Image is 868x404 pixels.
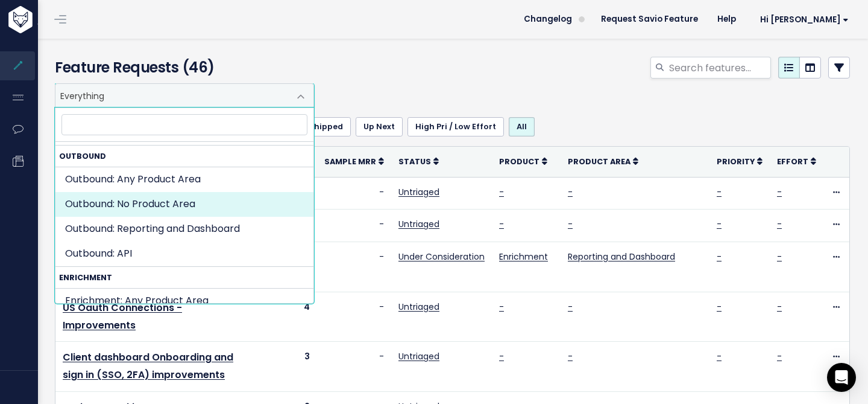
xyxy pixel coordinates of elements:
[301,117,351,136] a: Shipped
[668,57,771,79] input: Search features...
[317,342,391,392] td: -
[717,156,755,167] span: Priority
[398,155,439,167] a: Status
[717,155,763,167] a: Priority
[777,186,782,198] a: -
[568,186,573,198] a: -
[5,6,99,33] img: logo-white.9d6f32f41409.svg
[524,15,572,24] span: Changelog
[717,301,722,313] a: -
[568,156,631,167] span: Product Area
[499,350,504,362] a: -
[499,186,504,198] a: -
[746,10,858,29] a: Hi [PERSON_NAME]
[63,350,233,382] a: Client dashboard Onboarding and sign in (SSO, 2FA) improvements
[568,251,675,263] a: Reporting and Dashboard
[55,117,850,136] ul: Filter feature requests
[777,251,782,263] a: -
[356,117,403,136] a: Up Next
[55,146,313,167] strong: Outbound
[499,156,539,167] span: Product
[568,350,573,362] a: -
[55,289,313,313] li: Enrichment: Any Product Area
[717,186,722,198] a: -
[317,292,391,342] td: -
[324,155,384,167] a: Sample MRR
[398,218,439,230] a: Untriaged
[55,57,308,79] h4: Feature Requests (46)
[777,155,816,167] a: Effort
[717,218,722,230] a: -
[499,251,548,263] a: Enrichment
[568,301,573,313] a: -
[398,301,439,313] a: Untriaged
[717,350,722,362] a: -
[591,10,708,28] a: Request Savio Feature
[777,218,782,230] a: -
[777,350,782,362] a: -
[708,10,746,28] a: Help
[827,363,856,392] div: Open Intercom Messenger
[251,292,317,342] td: 4
[55,267,313,288] strong: Enrichment
[317,242,391,292] td: -
[760,15,849,24] span: Hi [PERSON_NAME]
[55,84,289,107] span: Everything
[398,186,439,198] a: Untriaged
[398,156,431,167] span: Status
[55,242,313,266] li: Outbound: API
[777,156,808,167] span: Effort
[717,251,722,263] a: -
[317,210,391,242] td: -
[568,218,573,230] a: -
[55,167,313,192] li: Outbound: Any Product Area
[499,155,547,167] a: Product
[324,156,376,167] span: Sample MRR
[55,83,314,107] span: Everything
[55,146,313,266] li: Outbound
[509,117,535,136] a: All
[55,192,313,217] li: Outbound: No Product Area
[499,218,504,230] a: -
[499,301,504,313] a: -
[398,251,485,263] a: Under Consideration
[777,301,782,313] a: -
[63,301,182,332] a: US Oauth Connections - Improvements
[568,155,638,167] a: Product Area
[251,342,317,392] td: 3
[317,177,391,210] td: -
[407,117,504,136] a: High Pri / Low Effort
[55,217,313,242] li: Outbound: Reporting and Dashboard
[398,350,439,362] a: Untriaged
